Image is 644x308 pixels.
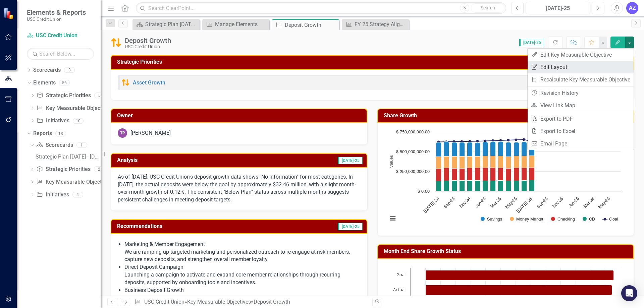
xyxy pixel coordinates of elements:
path: Jun-25, 174,322,255.8. Savings . [522,142,527,156]
a: Strategic Plan [DATE] - [DATE] [134,20,198,28]
p: As of [DATE], USC Credit Union's deposit growth data shows "No Information" for most categories. ... [118,173,360,204]
path: Jun-25, 133,518,751.4. CD. [522,181,527,191]
path: Sep-24, 150,957,672. Money Market. [452,157,457,169]
div: Strategic Plan [DATE] - [DATE] [36,154,101,160]
text: [DATE]-24 [423,196,440,214]
h3: Share Growth [384,113,630,119]
text: Sep-25 [536,196,549,209]
path: Jul-24, 156,023,667. Checking. [436,169,441,181]
path: May-25, 176,522,192.7. Savings . [514,142,519,156]
button: Search [471,3,504,13]
a: Key Measurable Objectives [36,178,111,186]
span: Search [481,5,495,10]
path: Jun-25, 651,296,996. Goal. [523,138,525,141]
small: USC Credit Union [27,16,86,22]
text: Jan-25 [475,196,487,208]
path: Sep-24, 180,461,200.9. Savings . [452,142,457,157]
path: Mar-25, 159,280,731.2. Checking. [498,168,503,181]
span: [DATE]-25 [338,157,363,164]
div: Open Intercom Messenger [621,285,637,301]
a: USC Credit Union [144,299,184,305]
path: Feb-25, 180,003,334.2. Savings . [490,142,496,156]
a: Export to PDF [528,113,634,125]
text: Nov-24 [459,196,471,209]
path: Apr-25, 156,686,955.3. Checking. [506,169,511,181]
path: May-25, 159,339,143.3. Checking. [514,168,519,181]
text: Actual [393,287,406,293]
span: [DATE]-25 [338,223,363,230]
h3: Analysis [117,157,227,163]
path: Jul-25, 172,599,972. Savings . [529,142,535,156]
path: Jun-25, 156,276,005.1. Checking. [522,168,527,181]
g: Savings , series 1 of 5. Bar series with 24 bars. [436,132,618,157]
path: Nov-24, 628,365,726. Goal. [469,140,471,143]
a: Reports [33,130,52,137]
div: Manage Elements [215,20,268,28]
path: Oct-24, 154,641,813. Checking. [460,169,465,181]
a: Export to Excel [528,125,634,137]
path: May-25, 151,658,472.5. Money Market. [514,156,519,168]
path: Sep-24, 132,359,230.3. CD. [452,181,457,191]
path: Sep-24, 154,693,706.9. Checking. [452,169,457,181]
text: Mar-25 [490,196,502,209]
path: Jun-25, 154,718,544.8. Money Market. [522,156,527,168]
path: Aug-24, 128,432,389.9. CD. [444,181,449,191]
text: $ 0.00 [418,189,430,194]
img: ClearPoint Strategy [3,7,15,19]
path: Jan-25, 177,051,427.1. Savings . [483,142,488,156]
div: TP [118,128,127,138]
h3: Month End Share Growth Status [384,248,630,254]
div: 10 [73,118,84,124]
path: Aug-24, 159,815,585.4. Checking. [444,168,449,181]
text: May-25 [505,196,518,209]
div: 13 [55,131,66,136]
a: Recalculate Key Measurable Objective [528,73,634,86]
a: Manage Elements [204,20,268,28]
button: Show Checking [551,217,575,222]
p: Marketing & Member Engagement We are ramping up targeted marketing and personalized outreach to r... [124,241,360,264]
div: 4 [72,192,83,197]
path: Oct-24, 626,549,674. Goal. [461,140,463,143]
a: Strategic Plan [DATE] - [DATE] [34,151,101,162]
a: USC Credit Union [27,32,94,40]
path: Nov-24, 178,100,523.9. Savings . [467,142,473,157]
text: May-26 [598,196,611,209]
button: [DATE]-25 [526,2,590,14]
path: Nov-24, 157,014,373. Checking. [467,168,473,181]
path: Dec-24, 148,677,259.5. Money Market. [475,157,480,168]
div: Deposit Growth [125,37,171,44]
g: Checking, series 3 of 5. Bar series with 24 bars. [436,132,618,181]
path: Aug-24, 152,369,502.8. Money Market. [444,157,449,168]
input: Search Below... [27,48,94,60]
a: Edit Layout [528,61,634,73]
a: FY 25 Strategy Alignment Report - Parent / Child [343,20,407,28]
button: AZ [626,2,638,14]
span: [DATE]-25 [519,39,544,46]
div: Strategic Plan [DATE] - [DATE] [145,20,198,28]
div: 1 [76,142,87,148]
button: View chart menu, Chart [388,214,397,223]
path: Jan-25, 159,786,335.5. Checking. [483,168,488,181]
a: Asset Growth [133,79,165,86]
path: Oct-24, 178,455,550.6. Savings . [460,142,465,157]
path: Jul-25, 137,301,118. CD. [529,180,535,191]
text: $ 500,000,000.00 [396,150,430,154]
path: Jul-24, 126,048,607.3. CD. [436,181,441,191]
path: Apr-25, 148,581,754.9. Money Market. [506,157,511,169]
path: Feb-25, 636,876,346. Goal. [492,139,494,142]
a: Strategic Priorities [36,166,90,173]
h3: Recommendations [117,223,275,229]
a: Strategic Priorities [37,92,91,100]
text: $ 750,000,000.00 [396,130,430,134]
path: Jul-24, 152,808,831.2. Money Market. [436,157,441,169]
button: Show Savings [481,217,502,222]
div: [DATE]-25 [528,4,588,12]
path: Feb-25, 163,232,719.4. Checking. [490,168,496,181]
a: Email Page [528,137,634,150]
a: Edit Key Measurable Objective [528,49,634,61]
svg: Interactive chart [384,128,624,229]
text: Mar-26 [583,196,595,209]
div: FY 25 Strategy Alignment Report - Parent / Child [355,20,407,28]
path: Dec-24, 630,274,207. Goal. [476,140,479,142]
a: Initiatives [37,117,69,125]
